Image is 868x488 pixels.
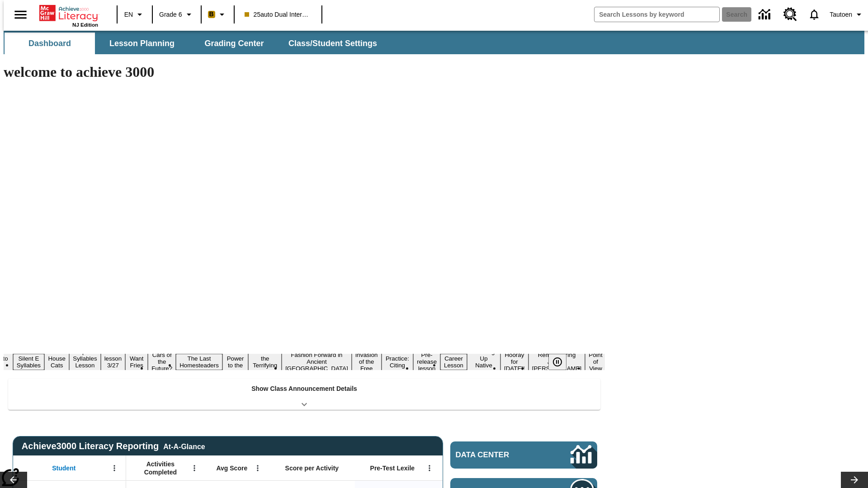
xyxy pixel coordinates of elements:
div: SubNavbar [4,33,385,54]
button: Slide 14 Pre-release lesson [413,350,440,373]
button: Dashboard [5,33,95,54]
span: Tautoen [830,10,852,19]
button: Open Menu [108,461,121,475]
p: Show Class Announcement Details [251,384,357,394]
span: NJ Edition [72,22,98,28]
span: Score per Activity [285,464,339,472]
button: Slide 9 Solar Power to the People [222,347,249,377]
div: Pause [548,354,576,370]
span: EN [124,10,133,19]
button: Slide 18 Remembering Justice O'Connor [528,350,585,373]
button: Pause [548,354,566,370]
input: search field [594,7,719,22]
button: Slide 8 The Last Homesteaders [176,354,222,370]
button: Slide 10 Attack of the Terrifying Tomatoes [248,347,282,377]
div: SubNavbar [4,31,864,54]
button: Lesson Planning [97,33,187,54]
span: B [209,9,214,20]
button: Open Menu [251,461,264,475]
button: Slide 13 Mixed Practice: Citing Evidence [382,347,414,377]
div: Home [39,3,98,28]
button: Class/Student Settings [281,33,384,54]
button: Slide 17 Hooray for Constitution Day! [500,350,528,373]
button: Slide 12 The Invasion of the Free CD [352,343,382,380]
div: Show Class Announcement Details [8,379,600,410]
a: Data Center [450,441,597,469]
span: 25auto Dual International [245,10,311,19]
button: Grading Center [189,33,279,54]
span: Student [52,464,75,472]
div: At-A-Glance [163,441,205,451]
span: Avg Score [216,464,247,472]
button: Grade: Grade 6, Select a grade [156,6,198,23]
a: Home [39,4,98,22]
button: Slide 15 Career Lesson [440,354,467,370]
span: Pre-Test Lexile [370,464,415,472]
button: Open Menu [423,461,436,475]
a: Notifications [802,3,826,26]
button: Lesson carousel, Next [841,472,868,488]
button: Slide 4 Open Syllables Lesson 3 [69,347,100,377]
a: Data Center [753,2,778,27]
span: Achieve3000 Literacy Reporting [22,441,205,451]
button: Slide 7 Cars of the Future? [148,350,176,373]
h1: welcome to achieve 3000 [4,64,605,80]
button: Slide 19 Point of View [585,350,606,373]
span: Data Center [456,450,540,460]
button: Slide 6 Do You Want Fries With That? [125,340,148,384]
button: Language: EN, Select a language [120,6,149,23]
button: Boost Class color is peach. Change class color [204,6,231,23]
button: Slide 3 Where Do House Cats Come From? [44,340,69,384]
a: Resource Center, Will open in new tab [778,2,802,27]
button: Open Menu [188,461,201,475]
button: Slide 5 Test lesson 3/27 en [101,347,126,377]
button: Profile/Settings [826,6,868,23]
button: Slide 16 Cooking Up Native Traditions [467,347,500,377]
span: Activities Completed [131,460,190,476]
span: Grade 6 [159,10,182,19]
button: Slide 2 Silent E Syllables [13,354,44,370]
button: Open side menu [7,1,34,28]
button: Slide 11 Fashion Forward in Ancient Rome [282,350,352,373]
